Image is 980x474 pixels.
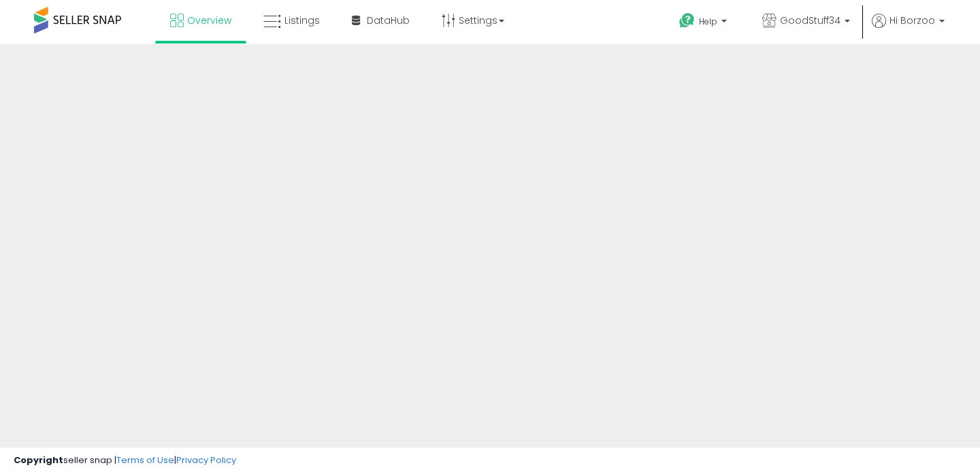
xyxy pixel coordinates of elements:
span: Hi Borzoo [889,14,935,27]
a: Hi Borzoo [872,14,945,44]
span: DataHub [367,14,410,27]
span: Overview [187,14,231,27]
strong: Copyright [14,454,63,467]
a: Terms of Use [116,454,174,467]
a: Privacy Policy [176,454,236,467]
span: Listings [284,14,320,27]
i: Get Help [679,12,696,29]
a: Help [668,2,740,44]
span: Help [699,16,717,27]
div: seller snap | | [14,454,236,467]
span: GoodStuff34 [780,14,840,27]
